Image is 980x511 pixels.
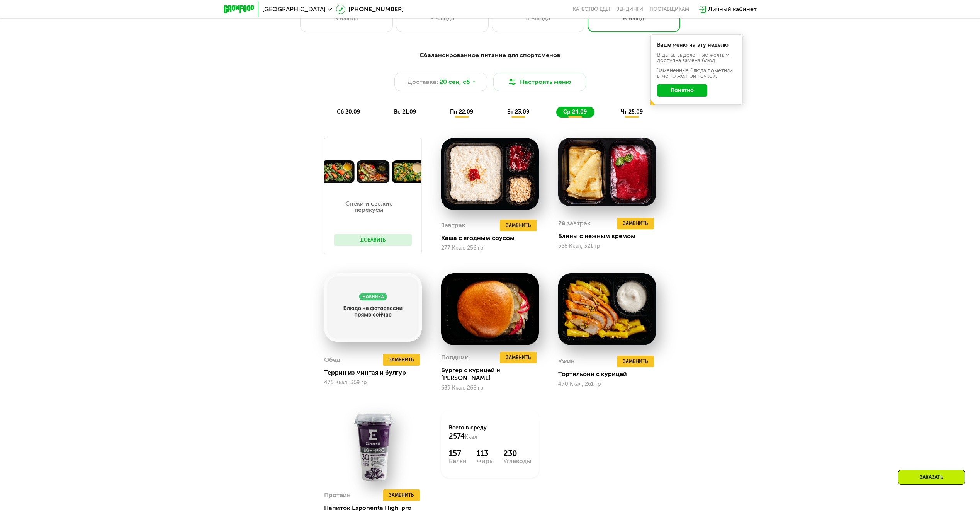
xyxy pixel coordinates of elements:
div: 3 блюда [404,14,481,23]
button: Заменить [383,489,420,501]
div: Ужин [558,356,575,367]
div: Каша с ягодным соусом [441,234,545,242]
span: Доставка: [408,77,438,87]
span: вт 23.09 [507,109,529,115]
a: [PHONE_NUMBER] [336,5,404,14]
button: Заменить [617,356,654,367]
span: Заменить [389,356,414,364]
button: Заменить [500,352,537,363]
div: Сбалансированное питание для спортсменов [262,51,719,60]
div: Протеин [324,489,351,501]
span: Заменить [389,491,414,499]
span: Заменить [623,220,648,227]
div: Полдник [441,352,468,363]
div: Углеводы [503,458,531,464]
span: вс 21.09 [394,109,416,115]
div: 3 блюда [308,14,385,23]
div: 2й завтрак [558,218,591,229]
button: Понятно [657,84,707,97]
div: Обед [324,354,340,366]
div: Всего в среду [449,424,531,441]
div: В даты, выделенные желтым, доступна замена блюд. [657,53,736,63]
div: Заказать [898,470,965,485]
span: Заменить [506,221,531,229]
div: Белки [449,458,467,464]
a: Вендинги [616,6,643,12]
div: Террин из минтая и булгур [324,369,428,376]
div: 277 Ккал, 256 гр [441,245,539,251]
span: Заменить [623,358,648,365]
button: Заменить [617,218,654,229]
div: 4 блюда [500,14,576,23]
div: 113 [476,449,494,458]
div: 470 Ккал, 261 гр [558,381,656,387]
button: Добавить [334,234,412,246]
div: 157 [449,449,467,458]
span: 2574 [449,432,465,441]
span: Заменить [506,354,531,361]
button: Заменить [383,354,420,366]
span: ср 24.09 [563,109,587,115]
div: 6 блюд [596,14,672,23]
button: Заменить [500,220,537,231]
div: Заменённые блюда пометили в меню жёлтой точкой. [657,68,736,79]
span: [GEOGRAPHIC_DATA] [262,6,326,12]
div: поставщикам [649,6,689,12]
div: 568 Ккал, 321 гр [558,243,656,249]
span: сб 20.09 [337,109,360,115]
div: 475 Ккал, 369 гр [324,380,422,386]
span: чт 25.09 [621,109,643,115]
div: Ваше меню на эту неделю [657,43,736,48]
p: Снеки и свежие перекусы [334,201,404,213]
span: Ккал [465,434,477,440]
div: Бургер с курицей и [PERSON_NAME] [441,366,545,382]
div: Блины с нежным кремом [558,232,662,240]
span: 20 сен, сб [440,77,470,87]
div: Тортильони с курицей [558,370,662,378]
div: 230 [503,449,531,458]
span: пн 22.09 [450,109,473,115]
div: Жиры [476,458,494,464]
div: Завтрак [441,220,465,231]
a: Качество еды [573,6,610,12]
div: Личный кабинет [708,5,757,14]
div: 639 Ккал, 268 гр [441,385,539,391]
button: Настроить меню [493,73,586,91]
